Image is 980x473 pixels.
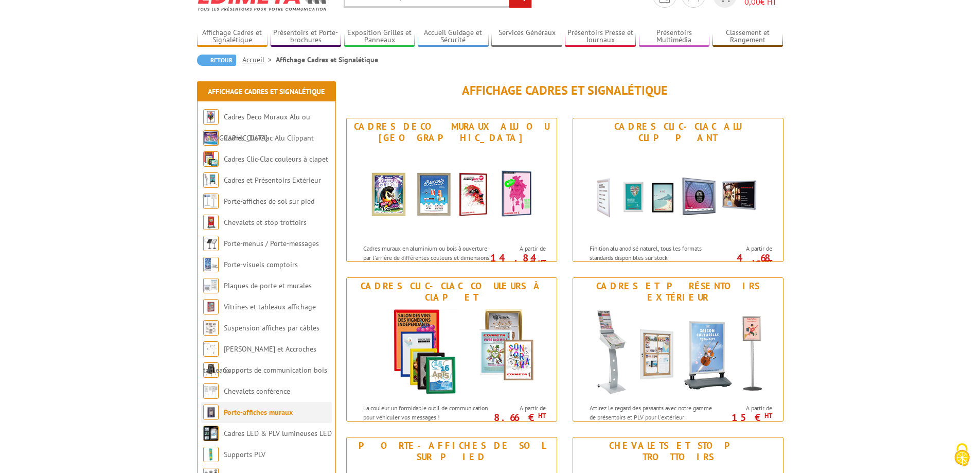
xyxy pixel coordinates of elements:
[363,404,491,421] p: La couleur un formidable outil de communication pour véhiculer vos messages !
[715,414,772,421] p: 15 €
[538,258,546,267] sup: HT
[576,440,780,463] div: Chevalets et stop trottoirs
[224,197,314,206] a: Porte-affiches de sol sur pied
[349,121,554,144] div: Cadres Deco Muraux Alu ou [GEOGRAPHIC_DATA]
[346,277,557,422] a: Cadres Clic-Clac couleurs à clapet Cadres Clic-Clac couleurs à clapet La couleur un formidable ou...
[203,405,219,420] img: Porte-affiches muraux
[493,404,546,412] span: A partir de
[224,365,327,375] a: Supports de communication bois
[224,281,312,290] a: Plaques de porte et murales
[224,450,265,459] a: Supports PLV
[639,28,710,45] a: Présentoirs Multimédia
[363,244,491,279] p: Cadres muraux en aluminium ou bois à ouverture par l'arrière de différentes couleurs et dimension...
[488,255,546,267] p: 14.84 €
[488,414,546,421] p: 8.66 €
[583,306,773,398] img: Cadres et Présentoirs Extérieur
[203,426,219,441] img: Cadres LED & PLV lumineuses LED
[493,244,546,253] span: A partir de
[203,344,316,375] a: [PERSON_NAME] et Accroches tableaux
[203,257,219,272] img: Porte-visuels comptoirs
[349,281,554,303] div: Cadres Clic-Clac couleurs à clapet
[224,429,332,438] a: Cadres LED & PLV lumineuses LED
[357,306,547,398] img: Cadres Clic-Clac couleurs à clapet
[224,408,293,417] a: Porte-affiches muraux
[203,172,219,188] img: Cadres et Présentoirs Extérieur
[224,302,316,311] a: Vitrines et tableaux affichage
[224,133,314,143] a: Cadres Clic-Clac Alu Clippant
[208,87,325,96] a: Affichage Cadres et Signalétique
[224,260,298,269] a: Porte-visuels comptoirs
[203,215,219,230] img: Chevalets et stop trottoirs
[197,28,268,45] a: Affichage Cadres et Signalétique
[764,411,772,420] sup: HT
[565,28,636,45] a: Présentoirs Presse et Journaux
[346,118,557,262] a: Cadres Deco Muraux Alu ou [GEOGRAPHIC_DATA] Cadres Deco Muraux Alu ou Bois Cadres muraux en alumi...
[203,299,219,314] img: Vitrines et tableaux affichage
[242,55,276,64] a: Accueil
[576,121,780,144] div: Cadres Clic-Clac Alu Clippant
[203,278,219,293] img: Plaques de porte et murales
[271,28,342,45] a: Présentoirs et Porte-brochures
[276,55,378,65] li: Affichage Cadres et Signalétique
[764,258,772,267] sup: HT
[590,244,717,261] p: Finition alu anodisé naturel, tous les formats standards disponibles sur stock.
[418,28,489,45] a: Accueil Guidage et Sécurité
[203,194,219,209] img: Porte-affiches de sol sur pied
[224,387,290,396] a: Chevalets conférence
[576,281,780,303] div: Cadres et Présentoirs Extérieur
[203,447,219,462] img: Supports PLV
[224,323,319,332] a: Suspension affiches par câbles
[203,109,219,125] img: Cadres Deco Muraux Alu ou Bois
[203,383,219,399] img: Chevalets conférence
[224,218,307,227] a: Chevalets et stop trottoirs
[344,28,415,45] a: Exposition Grilles et Panneaux
[573,277,783,422] a: Cadres et Présentoirs Extérieur Cadres et Présentoirs Extérieur Attirez le regard des passants av...
[197,55,236,66] a: Retour
[224,176,321,185] a: Cadres et Présentoirs Extérieur
[715,255,772,267] p: 4.68 €
[203,320,219,336] img: Suspension affiches par câbles
[203,341,219,357] img: Cimaises et Accroches tableaux
[583,146,773,239] img: Cadres Clic-Clac Alu Clippant
[720,244,772,253] span: A partir de
[944,438,980,473] button: Cookies (fenêtre modale)
[491,28,562,45] a: Services Généraux
[349,440,554,463] div: Porte-affiches de sol sur pied
[712,28,783,45] a: Classement et Rangement
[203,112,310,143] a: Cadres Deco Muraux Alu ou [GEOGRAPHIC_DATA]
[949,442,975,468] img: Cookies (fenêtre modale)
[590,404,717,421] p: Attirez le regard des passants avec notre gamme de présentoirs et PLV pour l'extérieur
[224,239,319,248] a: Porte-menus / Porte-messages
[573,118,783,262] a: Cadres Clic-Clac Alu Clippant Cadres Clic-Clac Alu Clippant Finition alu anodisé naturel, tous le...
[203,151,219,167] img: Cadres Clic-Clac couleurs à clapet
[224,154,328,164] a: Cadres Clic-Clac couleurs à clapet
[538,411,546,420] sup: HT
[720,404,772,412] span: A partir de
[346,84,783,97] h1: Affichage Cadres et Signalétique
[357,146,547,239] img: Cadres Deco Muraux Alu ou Bois
[203,236,219,251] img: Porte-menus / Porte-messages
